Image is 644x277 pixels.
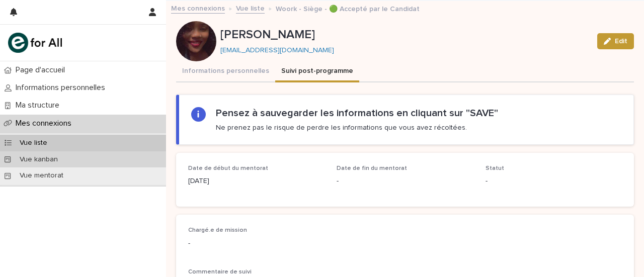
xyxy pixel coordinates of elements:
p: Ne prenez pas le risque de perdre les informations que vous avez récoltées. [216,123,467,132]
span: Date de fin du mentorat [337,165,407,171]
a: Vue liste [236,2,265,14]
p: Informations personnelles [12,83,113,93]
p: - [188,238,325,249]
p: - [337,176,473,187]
button: Suivi post-programme [275,61,359,82]
img: mHINNnv7SNCQZijbaqql [8,33,62,53]
p: Page d'accueil [12,65,73,75]
h2: Pensez à sauvegarder les informations en cliquant sur "SAVE" [216,107,498,119]
span: Chargé.e de mission [188,227,247,233]
span: Statut [486,165,504,171]
p: - [486,176,622,187]
a: Mes connexions [171,2,225,14]
button: Edit [597,33,634,49]
p: Vue kanban [12,155,66,164]
span: Edit [615,38,627,45]
span: Date de début du mentorat [188,165,268,171]
p: Woork - Siège - 🟢 Accepté par le Candidat [276,3,420,14]
p: Mes connexions [12,119,79,128]
button: Informations personnelles [176,61,275,82]
p: [DATE] [188,176,325,187]
p: Vue mentorat [12,171,71,180]
p: Ma structure [12,101,67,110]
p: Vue liste [12,139,55,147]
span: Commentaire de suivi [188,269,252,275]
p: [PERSON_NAME] [220,28,589,42]
a: [EMAIL_ADDRESS][DOMAIN_NAME] [220,47,334,54]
